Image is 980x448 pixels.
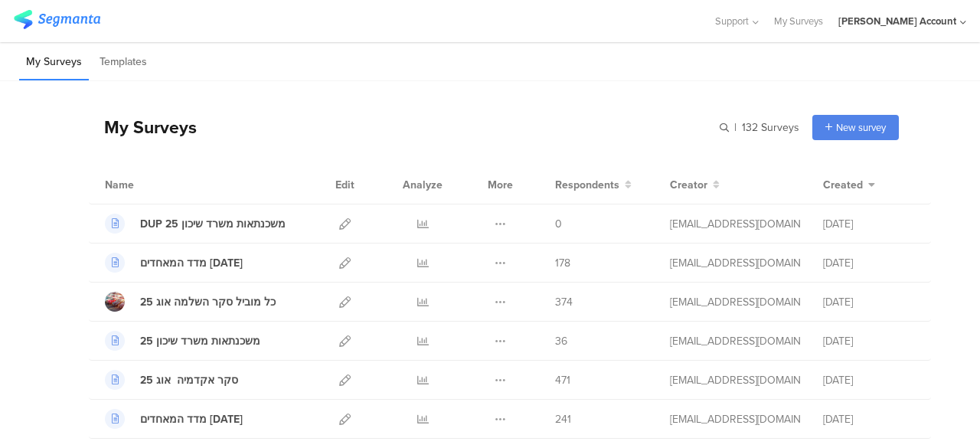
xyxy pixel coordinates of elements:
button: Created [823,177,875,193]
div: Name [105,177,197,193]
li: Templates [93,44,154,80]
img: segmanta logo [14,10,100,29]
div: My Surveys [89,114,197,140]
li: My Surveys [19,44,89,80]
span: 132 Surveys [742,119,799,136]
span: 178 [555,255,570,271]
a: מדד המאחדים [DATE] [105,409,243,429]
div: Analyze [400,165,446,204]
div: afkar2005@gmail.com [670,216,800,232]
div: מדד המאחדים ספטמבר 25 [140,255,243,271]
div: [PERSON_NAME] Account [838,14,956,28]
a: DUP משכנתאות משרד שיכון 25 [105,214,286,234]
div: משכנתאות משרד שיכון 25 [140,333,260,349]
div: [DATE] [823,411,915,427]
a: סקר אקדמיה אוג 25 [105,370,238,390]
span: 241 [555,411,571,427]
span: New survey [836,120,886,135]
span: Creator [670,177,707,193]
button: Creator [670,177,720,193]
div: סקר אקדמיה אוג 25 [140,372,238,388]
div: afkar2005@gmail.com [670,372,800,388]
div: מדד המאחדים אוגוסט 25 [140,411,243,427]
div: [DATE] [823,333,915,349]
a: כל מוביל סקר השלמה אוג 25 [105,292,276,312]
a: משכנתאות משרד שיכון 25 [105,331,260,351]
div: DUP משכנתאות משרד שיכון 25 [140,216,286,232]
div: afkar2005@gmail.com [670,411,800,427]
span: Created [823,177,863,193]
div: More [484,165,517,204]
div: Edit [328,165,361,204]
div: [DATE] [823,216,915,232]
span: 0 [555,216,562,232]
div: [DATE] [823,372,915,388]
button: Respondents [555,177,632,193]
div: [DATE] [823,255,915,271]
div: afkar2005@gmail.com [670,294,800,310]
span: Support [715,14,749,28]
span: 36 [555,333,567,349]
div: afkar2005@gmail.com [670,333,800,349]
a: מדד המאחדים [DATE] [105,253,243,273]
span: | [732,119,739,136]
span: Respondents [555,177,619,193]
div: [DATE] [823,294,915,310]
div: כל מוביל סקר השלמה אוג 25 [140,294,276,310]
div: afkar2005@gmail.com [670,255,800,271]
span: 471 [555,372,570,388]
span: 374 [555,294,573,310]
